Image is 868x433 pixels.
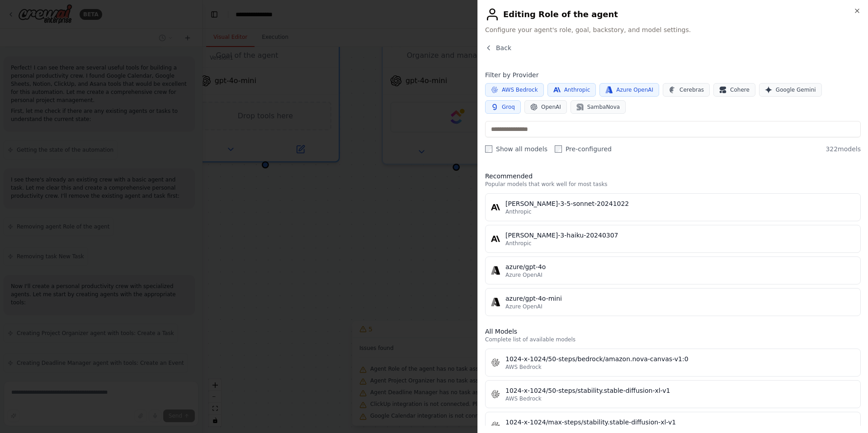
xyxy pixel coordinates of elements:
div: [PERSON_NAME]-3-haiku-20240307 [505,231,855,240]
span: Back [496,43,511,52]
span: Anthropic [564,86,590,93]
span: Anthropic [505,208,532,215]
label: Show all models [485,144,547,154]
div: [PERSON_NAME]-3-5-sonnet-20241022 [505,199,855,208]
span: Configure your agent's role, goal, backstory, and model settings. [485,25,861,34]
span: OpenAI [541,103,561,111]
p: Complete list of available models [485,336,861,343]
h3: Recommended [485,172,861,181]
span: Anthropic [505,240,532,247]
span: Cohere [730,86,750,93]
h3: All Models [485,327,861,336]
span: 322 models [826,144,861,154]
button: Groq [485,100,521,114]
button: 1024-x-1024/50-steps/bedrock/amazon.nova-canvas-v1:0AWS Bedrock [485,349,861,377]
div: 1024-x-1024/50-steps/stability.stable-diffusion-xl-v1 [505,386,855,395]
button: Anthropic [547,83,596,97]
button: azure/gpt-4oAzure OpenAI [485,256,861,284]
span: SambaNova [587,103,620,111]
button: Back [485,43,511,52]
button: [PERSON_NAME]-3-haiku-20240307Anthropic [485,225,861,253]
button: Cohere [713,83,755,97]
span: AWS Bedrock [502,86,538,93]
span: Azure OpenAI [616,86,653,93]
span: Azure OpenAI [505,303,542,310]
button: Cerebras [663,83,710,97]
button: azure/gpt-4o-miniAzure OpenAI [485,288,861,316]
span: AWS Bedrock [505,395,542,402]
label: Pre-configured [555,144,612,154]
p: Popular models that work well for most tasks [485,181,861,188]
h2: Editing Role of the agent [485,7,861,22]
button: SambaNova [571,100,626,114]
div: azure/gpt-4o-mini [505,294,855,303]
button: OpenAI [524,100,567,114]
button: Google Gemini [759,83,822,97]
span: Azure OpenAI [505,271,542,279]
button: AWS Bedrock [485,83,544,97]
span: AWS Bedrock [505,363,542,371]
span: Groq [502,103,515,111]
span: Cerebras [679,86,704,93]
button: 1024-x-1024/50-steps/stability.stable-diffusion-xl-v1AWS Bedrock [485,380,861,408]
div: 1024-x-1024/max-steps/stability.stable-diffusion-xl-v1 [505,418,855,427]
button: Azure OpenAI [599,83,659,97]
div: azure/gpt-4o [505,262,855,271]
input: Show all models [485,145,492,153]
div: 1024-x-1024/50-steps/bedrock/amazon.nova-canvas-v1:0 [505,354,855,363]
span: Google Gemini [776,86,816,93]
button: [PERSON_NAME]-3-5-sonnet-20241022Anthropic [485,193,861,221]
input: Pre-configured [555,145,562,153]
h4: Filter by Provider [485,70,861,79]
